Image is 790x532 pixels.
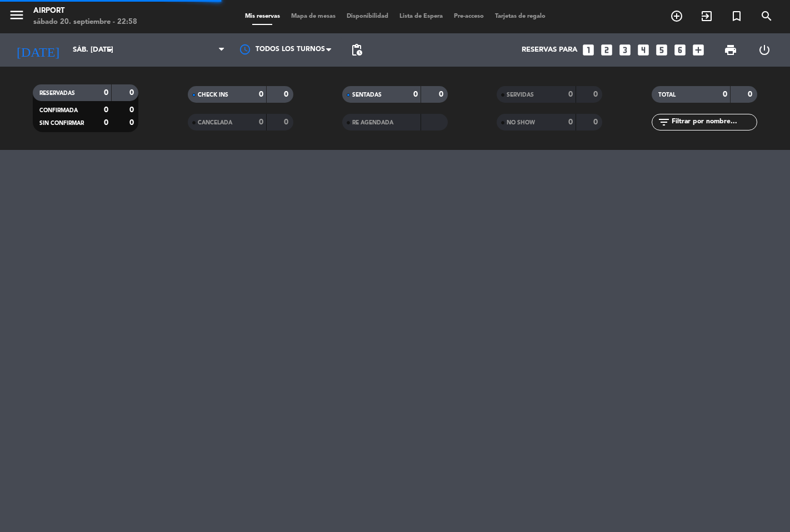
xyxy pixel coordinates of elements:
[129,106,136,114] strong: 0
[448,13,489,19] span: Pre-acceso
[489,13,551,19] span: Tarjetas de regalo
[103,43,117,57] i: arrow_drop_down
[8,7,25,23] i: menu
[413,91,418,98] strong: 0
[599,43,614,57] i: looks_two
[259,91,263,98] strong: 0
[522,46,577,54] span: Reservas para
[568,118,573,126] strong: 0
[760,9,773,23] i: search
[581,43,596,57] i: looks_one
[198,120,232,126] span: CANCELADA
[33,17,137,28] div: sábado 20. septiembre - 22:58
[673,43,687,57] i: looks_6
[284,91,291,98] strong: 0
[671,116,757,128] input: Filtrar por nombre...
[259,118,263,126] strong: 0
[507,120,535,126] span: NO SHOW
[670,9,683,23] i: add_circle_outline
[758,43,771,57] i: power_settings_new
[352,92,382,98] span: SENTADAS
[657,116,671,129] i: filter_list
[104,89,108,97] strong: 0
[129,89,136,97] strong: 0
[104,106,108,114] strong: 0
[104,119,108,127] strong: 0
[286,13,341,19] span: Mapa de mesas
[439,91,446,98] strong: 0
[341,13,394,19] span: Disponibilidad
[284,118,291,126] strong: 0
[748,91,754,98] strong: 0
[568,91,573,98] strong: 0
[8,38,67,62] i: [DATE]
[33,6,137,17] div: Airport
[700,9,713,23] i: exit_to_app
[691,43,706,57] i: add_box
[636,43,651,57] i: looks_4
[198,92,228,98] span: CHECK INS
[350,43,363,57] span: pending_actions
[352,120,393,126] span: RE AGENDADA
[724,43,737,57] span: print
[723,91,727,98] strong: 0
[8,7,25,27] button: menu
[394,13,448,19] span: Lista de Espera
[129,119,136,127] strong: 0
[39,91,75,96] span: RESERVADAS
[39,108,78,113] span: CONFIRMADA
[39,121,84,126] span: SIN CONFIRMAR
[593,91,600,98] strong: 0
[658,92,676,98] span: TOTAL
[239,13,286,19] span: Mis reservas
[593,118,600,126] strong: 0
[618,43,632,57] i: looks_3
[654,43,669,57] i: looks_5
[730,9,743,23] i: turned_in_not
[507,92,534,98] span: SERVIDAS
[748,33,782,67] div: LOG OUT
